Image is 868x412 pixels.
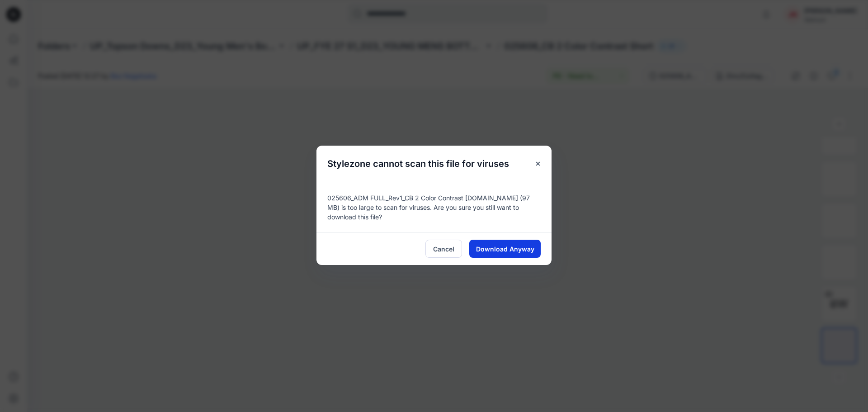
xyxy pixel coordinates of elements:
h5: Stylezone cannot scan this file for viruses [316,146,520,182]
button: Cancel [425,240,462,258]
span: Download Anyway [476,244,534,254]
span: Cancel [433,244,454,254]
button: Close [530,156,546,172]
div: 025606_ADM FULL_Rev1_CB 2 Color Contrast [DOMAIN_NAME] (97 MB) is too large to scan for viruses. ... [316,182,552,232]
button: Download Anyway [469,240,541,258]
